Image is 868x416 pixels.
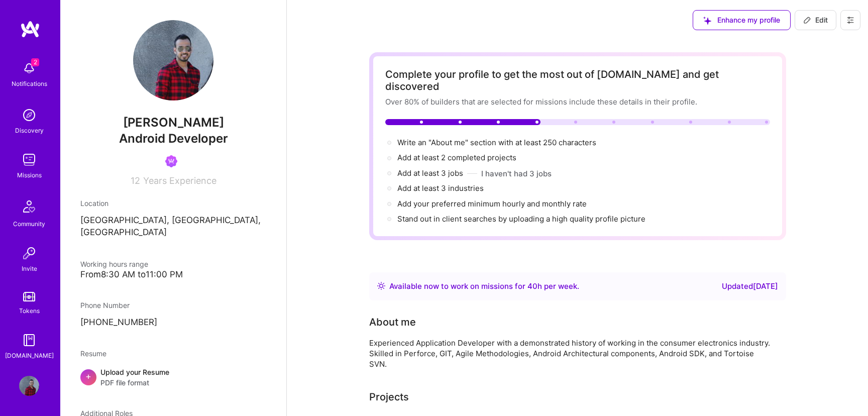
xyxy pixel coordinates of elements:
p: [PHONE_NUMBER] [80,317,266,329]
span: 12 [131,175,140,186]
span: Add your preferred minimum hourly and monthly rate [397,199,587,209]
div: Stand out in client searches by uploading a high quality profile picture [397,214,645,224]
div: Community [13,219,45,229]
span: Resume [80,349,106,358]
img: User Avatar [19,376,39,396]
span: Edit [803,15,828,25]
div: Upload your Resume [100,367,169,388]
span: PDF file format [100,377,169,388]
button: I haven't had 3 jobs [481,168,552,179]
div: Projects [369,389,409,404]
img: discovery [19,105,39,125]
img: User Avatar [133,20,213,100]
span: Phone Number [80,301,130,309]
img: Invite [19,243,39,263]
a: User Avatar [17,376,42,396]
span: Working hours range [80,260,148,268]
div: Experienced Application Developer with a demonstrated history of working in the consumer electron... [369,338,771,369]
span: Enhance my profile [703,15,780,25]
span: Years Experience [143,175,216,186]
div: Available now to work on missions for h per week . [389,280,579,292]
span: Android Developer [119,131,228,146]
div: Invite [22,263,37,274]
span: [PERSON_NAME] [80,115,266,130]
div: Updated [DATE] [722,280,778,292]
div: Over 80% of builders that are selected for missions include these details in their profile. [385,96,770,107]
span: + [85,371,91,381]
span: Add at least 2 completed projects [397,153,516,162]
span: 2 [31,58,39,66]
div: Tokens [19,305,40,316]
span: Add at least 3 jobs [397,168,463,178]
button: Enhance my profile [693,10,791,30]
img: teamwork [19,150,39,170]
div: +Upload your ResumePDF file format [80,367,266,388]
span: 40 [527,281,537,291]
span: Write an "About me" section with at least 250 characters [397,138,598,147]
img: Been on Mission [165,155,177,167]
img: tokens [23,292,35,301]
img: bell [19,58,39,78]
div: Discovery [15,125,44,136]
img: logo [20,20,40,38]
div: About me [369,315,416,330]
img: Availability [377,282,385,290]
img: guide book [19,330,39,350]
button: Edit [795,10,836,30]
span: Add at least 3 industries [397,183,484,193]
div: [DOMAIN_NAME] [5,350,54,361]
div: Complete your profile to get the most out of [DOMAIN_NAME] and get discovered [385,68,770,92]
div: Notifications [12,78,47,89]
div: From 8:30 AM to 11:00 PM [80,269,266,280]
img: Community [17,194,41,219]
div: Location [80,198,266,209]
i: icon SuggestedTeams [703,17,711,25]
div: Missions [17,170,42,180]
p: [GEOGRAPHIC_DATA], [GEOGRAPHIC_DATA], [GEOGRAPHIC_DATA] [80,215,266,239]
